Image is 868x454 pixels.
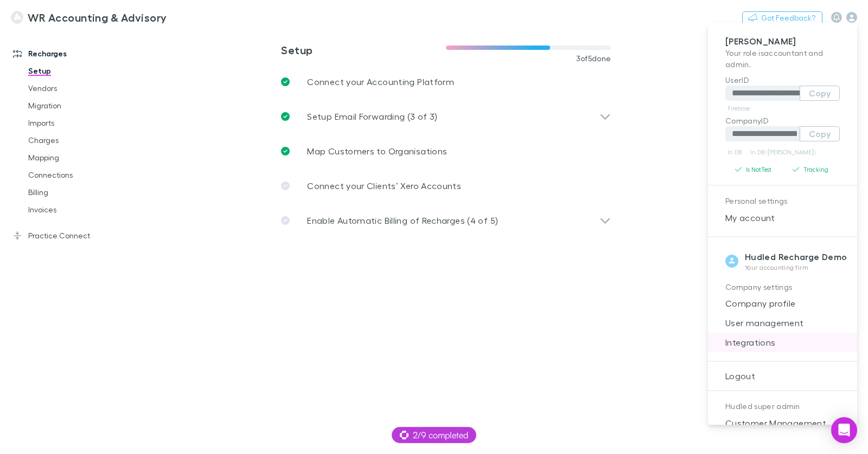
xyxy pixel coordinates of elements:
button: Tracking [783,163,840,176]
p: Hudled super admin [725,400,840,413]
button: Copy [800,86,840,101]
div: Open Intercom Messenger [831,417,857,443]
span: Company profile [717,297,848,310]
p: Your accounting firm [745,263,847,272]
p: Your role is accountant and admin . [725,47,840,70]
span: My account [717,211,848,224]
span: Integrations [717,336,848,349]
p: CompanyID [725,115,840,126]
p: Personal settings [725,194,840,208]
span: Customer Management [717,417,848,430]
p: Company settings [725,281,840,294]
button: Is NotTest [725,163,783,176]
button: Copy [800,126,840,141]
span: Logout [717,369,848,382]
strong: Hudled Recharge Demo [745,251,847,262]
p: [PERSON_NAME] [725,36,840,47]
a: In DB ([PERSON_NAME]) [748,146,818,159]
p: UserID [725,74,840,86]
a: In DB [725,146,744,159]
span: User management [717,316,848,329]
a: Firebase [725,102,752,115]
